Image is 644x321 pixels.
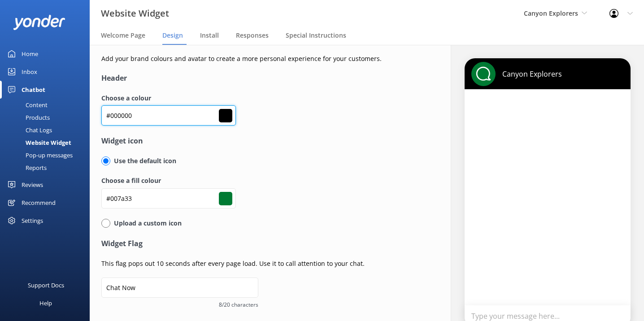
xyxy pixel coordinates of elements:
[22,63,37,81] div: Inbox
[101,278,258,298] input: Chat
[22,81,45,99] div: Chatbot
[5,161,90,174] a: Reports
[22,194,56,212] div: Recommend
[496,69,562,79] p: Canyon Explorers
[5,124,52,136] div: Chat Logs
[101,259,416,269] p: This flag pops out 10 seconds after every page load. Use it to call attention to your chat.
[5,99,48,111] div: Content
[162,31,183,40] span: Design
[101,31,145,40] span: Welcome Page
[200,31,219,40] span: Install
[5,136,71,149] div: Website Widget
[236,31,269,40] span: Responses
[5,161,47,174] div: Reports
[110,218,182,228] p: Upload a custom icon
[5,111,50,124] div: Products
[101,135,416,147] h4: Widget icon
[39,294,52,312] div: Help
[28,276,64,294] div: Support Docs
[5,136,90,149] a: Website Widget
[110,156,176,166] p: Use the default icon
[101,73,416,84] h4: Header
[524,9,578,17] span: Canyon Explorers
[5,99,90,111] a: Content
[22,176,43,194] div: Reviews
[101,300,258,309] span: 8/20 characters
[101,176,416,186] label: Choose a fill colour
[101,54,416,64] p: Add your brand colours and avatar to create a more personal experience for your customers.
[22,45,38,63] div: Home
[286,31,346,40] span: Special Instructions
[5,149,73,161] div: Pop-up messages
[101,6,169,21] h3: Website Widget
[101,93,416,103] label: Choose a colour
[13,15,65,30] img: yonder-white-logo.png
[5,124,90,136] a: Chat Logs
[101,238,416,250] h4: Widget Flag
[5,149,90,161] a: Pop-up messages
[22,212,43,230] div: Settings
[5,111,90,124] a: Products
